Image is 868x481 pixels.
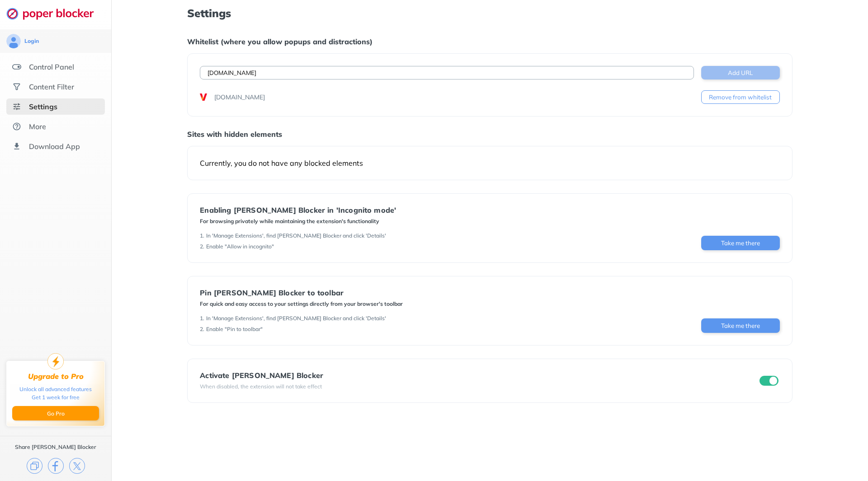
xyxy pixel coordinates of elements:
[206,315,386,322] div: In 'Manage Extensions', find [PERSON_NAME] Blocker and click 'Details'
[701,236,780,250] button: Take me there
[69,458,85,474] img: x.svg
[701,318,780,333] button: Take me there
[200,300,403,308] div: For quick and easy access to your settings directly from your browser's toolbar
[12,406,99,420] button: Go Pro
[701,66,780,79] button: Add URL
[200,371,323,379] div: Activate [PERSON_NAME] Blocker
[206,232,386,239] div: In 'Manage Extensions', find [PERSON_NAME] Blocker and click 'Details'
[200,206,396,214] div: Enabling [PERSON_NAME] Blocker in 'Incognito mode'
[6,7,104,20] img: logo-webpage.svg
[12,62,21,71] img: features.svg
[15,444,96,451] div: Share [PERSON_NAME] Blocker
[214,93,265,102] div: [DOMAIN_NAME]
[200,93,207,101] img: favicons
[200,232,204,239] div: 1 .
[27,458,42,474] img: copy.svg
[12,142,21,151] img: download-app.svg
[200,383,323,390] div: When disabled, the extension will not take effect
[29,142,80,151] div: Download App
[24,37,39,45] div: Login
[200,289,403,297] div: Pin [PERSON_NAME] Blocker to toolbar
[200,326,204,333] div: 2 .
[187,7,792,19] h1: Settings
[187,37,792,46] div: Whitelist (where you allow popups and distractions)
[28,372,84,381] div: Upgrade to Pro
[29,82,74,91] div: Content Filter
[19,385,92,393] div: Unlock all advanced features
[6,34,21,48] img: avatar.svg
[29,122,46,131] div: More
[32,393,80,402] div: Get 1 week for free
[29,102,57,111] div: Settings
[200,243,204,250] div: 2 .
[47,353,64,369] img: upgrade-to-pro.svg
[12,102,21,111] img: settings-selected.svg
[200,159,779,168] div: Currently, you do not have any blocked elements
[701,90,780,104] button: Remove from whitelist
[48,458,64,474] img: facebook.svg
[12,122,21,131] img: about.svg
[206,243,274,250] div: Enable "Allow in incognito"
[187,130,792,139] div: Sites with hidden elements
[29,62,74,71] div: Control Panel
[200,218,396,225] div: For browsing privately while maintaining the extension's functionality
[200,315,204,322] div: 1 .
[200,66,693,79] input: Example: twitter.com
[12,82,21,91] img: social.svg
[206,326,263,333] div: Enable "Pin to toolbar"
